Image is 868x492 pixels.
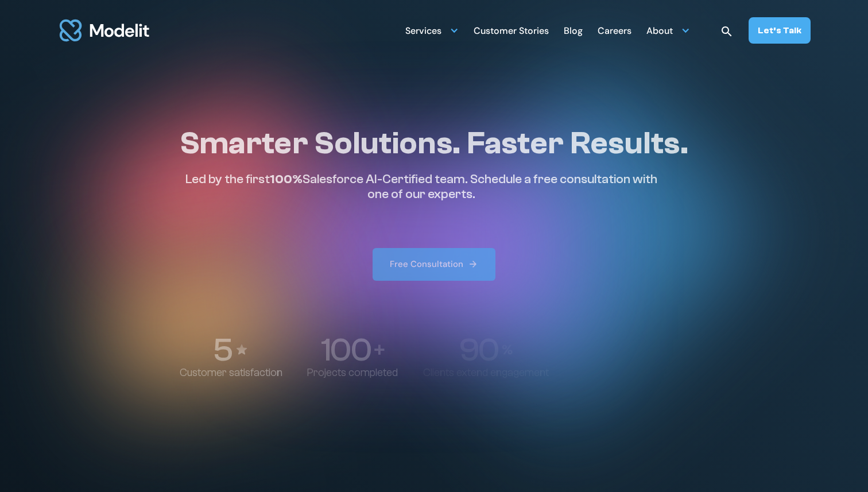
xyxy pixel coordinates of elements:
[180,172,663,202] p: Led by the first Salesforce AI-Certified team. Schedule a free consultation with one of our experts.
[180,366,282,379] p: Customer satisfaction
[502,344,513,355] img: Percentage
[474,19,549,41] a: Customer Stories
[405,19,459,41] div: Services
[423,366,549,379] p: Clients extend engagement
[270,172,303,187] span: 100%
[598,21,631,43] div: Careers
[373,248,495,281] a: Free Consultation
[390,258,463,270] div: Free Consultation
[235,343,249,357] img: Stars
[758,24,801,37] div: Let’s Talk
[405,21,441,43] div: Services
[598,19,631,41] a: Careers
[307,366,398,379] p: Projects completed
[180,125,688,162] h1: Smarter Solutions. Faster Results.
[57,13,152,48] a: home
[213,334,231,366] p: 5
[468,259,478,269] img: arrow right
[474,21,549,43] div: Customer Stories
[646,19,690,41] div: About
[564,21,583,43] div: Blog
[57,13,152,48] img: modelit logo
[564,19,583,41] a: Blog
[459,334,498,366] p: 90
[321,334,371,366] p: 100
[749,17,811,44] a: Let’s Talk
[374,344,385,355] img: Plus
[646,21,673,43] div: About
